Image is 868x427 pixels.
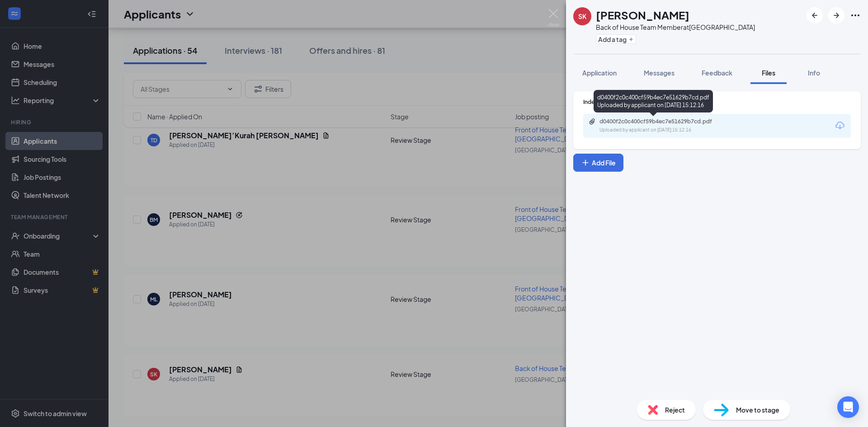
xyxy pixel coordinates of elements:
[736,405,779,415] span: Move to stage
[589,118,596,125] svg: Paperclip
[665,405,685,415] span: Reject
[702,69,732,77] span: Feedback
[762,69,775,77] span: Files
[808,69,820,77] span: Info
[578,12,586,21] div: SK
[831,10,842,21] svg: ArrowRight
[807,7,823,23] button: ArrowLeftNew
[828,7,844,23] button: ArrowRight
[582,69,617,77] span: Application
[596,7,689,23] h1: [PERSON_NAME]
[835,120,845,131] svg: Download
[596,34,636,44] button: PlusAdd a tag
[599,127,735,134] div: Uploaded by applicant on [DATE] 15:12:16
[581,158,590,167] svg: Plus
[628,37,634,42] svg: Plus
[809,10,820,21] svg: ArrowLeftNew
[573,154,623,172] button: Add FilePlus
[837,396,859,418] div: Open Intercom Messenger
[596,23,755,32] div: Back of House Team Member at [GEOGRAPHIC_DATA]
[583,98,851,106] div: Indeed Resume
[594,90,713,113] div: d0400f2c0c400cf59b4ec7e51629b7cd.pdf Uploaded by applicant on [DATE] 15:12:16
[599,118,726,125] div: d0400f2c0c400cf59b4ec7e51629b7cd.pdf
[589,118,735,134] a: Paperclipd0400f2c0c400cf59b4ec7e51629b7cd.pdfUploaded by applicant on [DATE] 15:12:16
[850,10,861,21] svg: Ellipses
[644,69,675,77] span: Messages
